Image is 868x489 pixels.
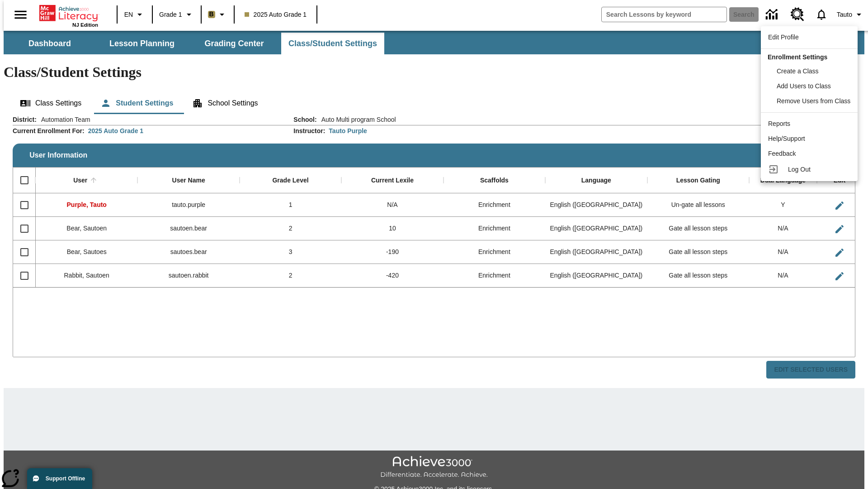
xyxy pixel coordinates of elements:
span: Help/Support [768,135,805,142]
span: Reports [768,120,790,127]
span: Feedback [768,150,796,157]
span: Remove Users from Class [777,97,850,105]
span: Enrollment Settings [768,53,827,61]
span: Edit Profile [768,34,799,41]
span: Add Users to Class [777,82,831,90]
span: Create a Class [777,67,819,75]
span: Log Out [788,166,811,173]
